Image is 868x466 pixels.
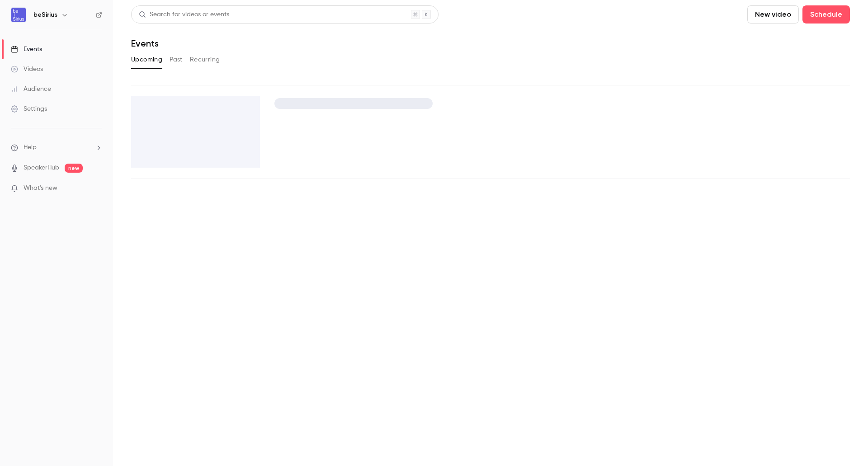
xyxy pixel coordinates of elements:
h6: beSirius [33,10,57,19]
span: What's new [24,184,57,193]
img: beSirius [11,8,26,22]
span: Help [24,143,37,152]
div: Search for videos or events [139,10,229,19]
div: Events [11,45,42,54]
div: Settings [11,104,47,113]
span: new [65,164,83,173]
button: Schedule [802,5,850,24]
button: Upcoming [131,52,162,67]
button: Past [170,52,183,67]
button: New video [747,5,799,24]
div: Videos [11,65,43,74]
div: Audience [11,85,51,94]
a: SpeakerHub [24,163,59,173]
li: help-dropdown-opener [11,143,102,152]
h1: Events [131,38,159,49]
button: Recurring [190,52,220,67]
